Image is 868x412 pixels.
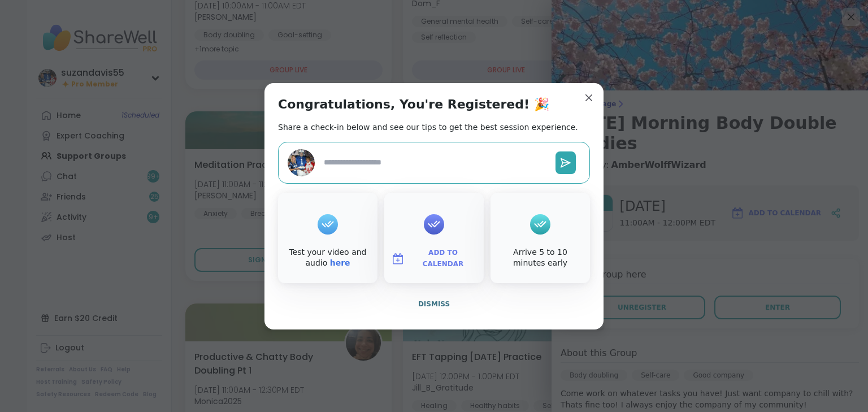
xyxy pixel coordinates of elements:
[493,247,588,269] div: Arrive 5 to 10 minutes early
[418,300,450,308] span: Dismiss
[330,258,350,267] a: here
[387,247,481,271] button: Add to Calendar
[391,252,405,266] img: ShareWell Logomark
[409,248,477,270] span: Add to Calendar
[278,122,578,133] h2: Share a check-in below and see our tips to get the best session experience.
[278,97,549,112] h1: Congratulations, You're Registered! 🎉
[278,292,590,316] button: Dismiss
[280,247,375,269] div: Test your video and audio
[288,149,315,176] img: suzandavis55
